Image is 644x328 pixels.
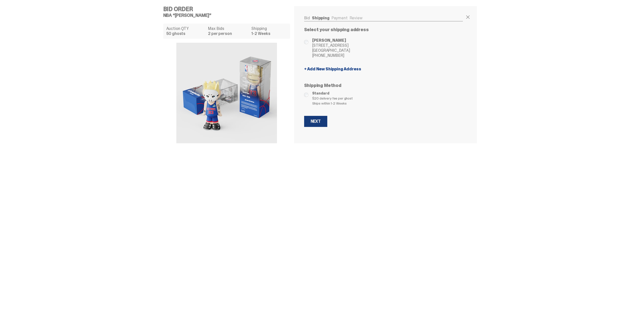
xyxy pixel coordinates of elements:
span: [PERSON_NAME] [312,38,350,43]
h4: Bid Order [163,6,294,12]
dd: 2 per person [208,32,248,36]
span: [STREET_ADDRESS] [312,43,350,48]
img: product image [176,43,277,143]
span: $20 delivery fee per ghost [312,96,463,101]
span: Ships within 1-2 Weeks [312,101,463,106]
button: Next [304,116,327,127]
div: Next [311,119,321,123]
a: Shipping [312,15,330,21]
span: [GEOGRAPHIC_DATA] [312,48,350,53]
a: Bid [304,15,310,21]
dt: Max Bids [208,27,248,31]
dd: 50 ghosts [166,32,205,36]
h5: NBA “[PERSON_NAME]” [163,13,294,18]
a: + Add New Shipping Address [304,67,463,71]
dd: 1-2 Weeks [251,32,287,36]
dt: Auction QTY [166,27,205,31]
dt: Shipping [251,27,287,31]
a: Payment [332,15,348,21]
p: Select your shipping address [304,27,463,32]
span: [PHONE_NUMBER] [312,53,350,58]
p: Shipping Method [304,83,463,88]
span: Standard [312,91,463,96]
